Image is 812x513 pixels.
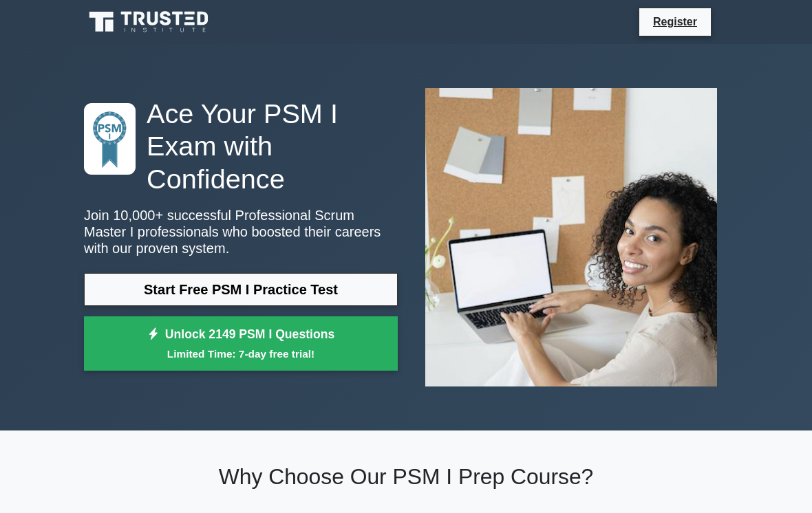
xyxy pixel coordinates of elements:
h1: Ace Your PSM I Exam with Confidence [84,98,398,196]
h2: Why Choose Our PSM I Prep Course? [84,463,728,490]
a: Unlock 2149 PSM I QuestionsLimited Time: 7-day free trial! [84,316,398,371]
a: Start Free PSM I Practice Test [84,273,398,306]
p: Join 10,000+ successful Professional Scrum Master I professionals who boosted their careers with ... [84,207,398,256]
a: Register [645,13,705,30]
small: Limited Time: 7-day free trial! [101,346,381,362]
